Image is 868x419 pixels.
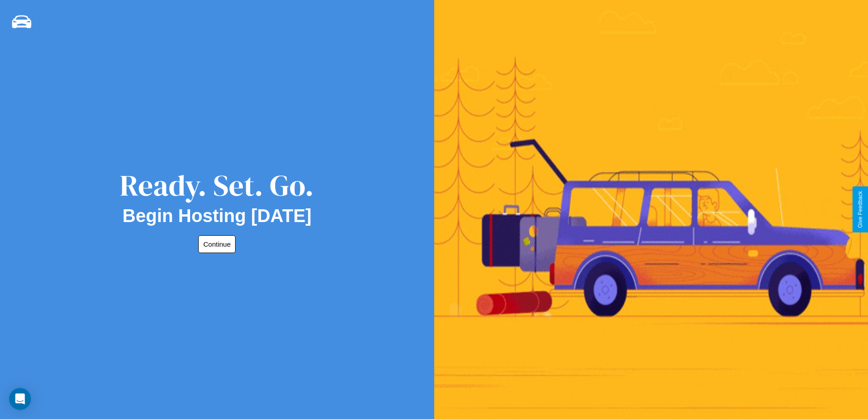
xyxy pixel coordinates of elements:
button: Continue [198,235,236,253]
div: Open Intercom Messenger [9,388,31,410]
div: Ready. Set. Go. [120,165,314,206]
h2: Begin Hosting [DATE] [123,206,312,226]
div: Give Feedback [857,191,863,228]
